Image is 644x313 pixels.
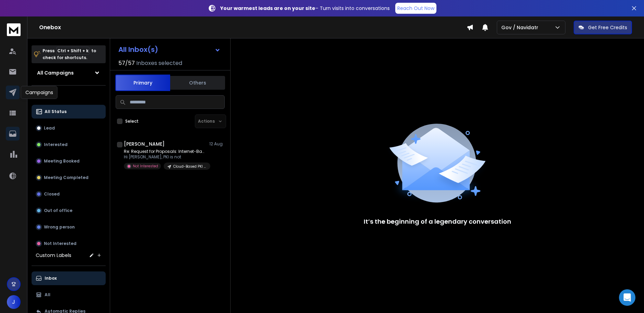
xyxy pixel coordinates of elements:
h3: Inboxes selected [136,59,182,67]
p: Meeting Completed [44,175,89,180]
button: Wrong person [32,220,106,234]
span: 57 / 57 [118,59,135,67]
p: Gov / Navidatr [501,24,541,31]
button: Get Free Credits [574,21,632,34]
p: – Turn visits into conversations [220,5,390,12]
p: Not Interested [133,164,158,169]
p: Press to check for shortcuts. [43,47,96,61]
img: logo [7,23,21,36]
div: Campaigns [21,86,58,99]
p: Cloud-Based PKI and Network Security Solution for [GEOGRAPHIC_DATA] [173,164,206,169]
button: Others [170,75,225,90]
h1: All Inbox(s) [118,46,158,53]
p: It’s the beginning of a legendary conversation [364,217,511,226]
button: J [7,295,21,309]
h3: Custom Labels [36,252,71,259]
button: Lead [32,121,106,135]
p: Lead [44,125,55,131]
p: Closed [44,191,60,197]
h1: All Campaigns [37,69,74,76]
a: Reach Out Now [395,3,436,14]
button: Closed [32,187,106,201]
p: All Status [45,109,67,114]
button: Interested [32,138,106,152]
button: Primary [115,75,170,91]
button: All Campaigns [32,66,106,80]
button: All Status [32,105,106,119]
p: Not Interested [44,241,77,246]
button: Meeting Completed [32,171,106,185]
label: Select [125,119,139,124]
p: Hi [PERSON_NAME], PKI is not [124,154,206,160]
p: Re: Request for Proposals: Internet-Based [124,149,206,154]
p: Meeting Booked [44,158,80,164]
p: Interested [44,142,68,147]
p: Inbox [45,276,57,281]
p: Get Free Credits [588,24,627,31]
button: Inbox [32,271,106,285]
strong: Your warmest leads are on your site [220,5,315,12]
p: Reach Out Now [397,5,434,12]
button: Meeting Booked [32,154,106,168]
h1: Onebox [39,23,467,32]
button: Out of office [32,204,106,217]
span: Ctrl + Shift + k [56,47,90,55]
p: 12 Aug [209,141,225,147]
button: All [32,288,106,302]
button: All Inbox(s) [113,43,226,56]
h3: Filters [32,91,106,101]
div: Open Intercom Messenger [619,289,635,306]
p: All [45,292,50,298]
h1: [PERSON_NAME] [124,141,165,147]
button: Not Interested [32,237,106,250]
p: Wrong person [44,224,75,230]
p: Out of office [44,208,72,213]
